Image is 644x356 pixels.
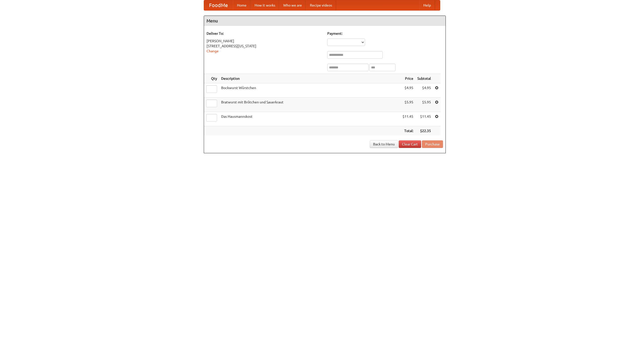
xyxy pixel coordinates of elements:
[415,126,433,136] th: $22.35
[233,0,251,10] a: Home
[327,31,443,36] h5: Payment:
[207,38,322,44] div: [PERSON_NAME]
[207,44,322,49] div: [STREET_ADDRESS][US_STATE]
[370,140,398,148] a: Back to Menu
[207,31,322,36] h5: Deliver To:
[419,0,435,10] a: Help
[204,74,219,83] th: Qty
[415,74,433,83] th: Subtotal
[415,98,433,112] td: $5.95
[219,74,400,83] th: Description
[400,74,415,83] th: Price
[219,83,400,98] td: Bockwurst Würstchen
[400,112,415,126] td: $11.45
[400,98,415,112] td: $5.95
[219,112,400,126] td: Das Hausmannskost
[400,126,415,136] th: Total:
[279,0,306,10] a: Who we are
[306,0,336,10] a: Recipe videos
[207,49,219,53] a: Change
[400,83,415,98] td: $4.95
[422,140,443,148] button: Purchase
[251,0,279,10] a: How it works
[204,16,446,26] h4: Menu
[415,112,433,126] td: $11.45
[204,0,233,10] a: FoodMe
[415,83,433,98] td: $4.95
[219,98,400,112] td: Bratwurst mit Brötchen und Sauerkraut
[399,140,421,148] a: Clear Cart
